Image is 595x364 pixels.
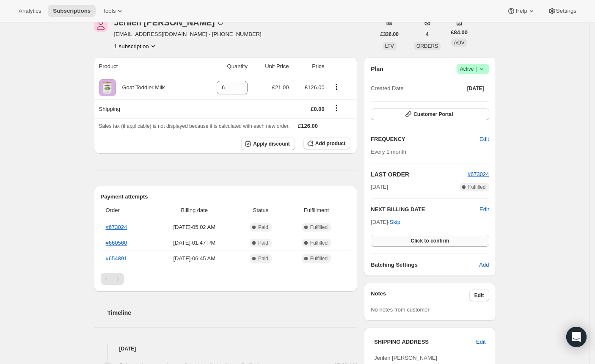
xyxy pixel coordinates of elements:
[380,31,399,38] span: £336.00
[107,309,358,317] h2: Timeline
[258,255,268,262] span: Paid
[310,255,328,262] span: Fulfilled
[272,84,289,91] span: £21.00
[479,261,489,269] span: Add
[468,170,489,179] button: #673024
[101,193,351,201] h2: Payment attempts
[250,57,292,76] th: Unit Price
[515,8,527,14] span: Help
[371,65,383,73] h2: Plan
[315,140,345,147] span: Add product
[19,8,41,14] span: Analytics
[258,224,268,231] span: Paid
[106,240,127,246] a: #660560
[479,135,489,143] span: Edit
[371,205,479,214] h2: NEXT BILLING DATE
[502,5,540,17] button: Help
[258,240,268,246] span: Paid
[371,261,479,269] h6: Batching Settings
[371,306,430,313] span: No notes from customer
[474,258,494,272] button: Add
[468,184,485,190] span: Fulfilled
[467,85,484,92] span: [DATE]
[330,82,343,91] button: Product actions
[155,239,234,247] span: [DATE] · 01:47 PM
[303,138,350,149] button: Add product
[253,141,290,147] span: Apply discount
[305,84,325,91] span: £126.00
[116,83,165,92] div: Goat Toddler Milk
[102,8,116,14] span: Tools
[390,218,400,226] span: Skip
[566,327,587,347] div: Open Intercom Messenger
[298,123,318,129] span: £126.00
[14,5,46,17] button: Analytics
[371,219,400,225] span: [DATE] ·
[454,40,464,46] span: AOV
[371,183,388,191] span: [DATE]
[476,66,477,72] span: |
[287,206,345,215] span: Fulfillment
[410,237,449,244] span: Click to confirm
[371,84,403,93] span: Created Date
[155,223,234,232] span: [DATE] · 05:02 AM
[106,224,127,230] a: #673024
[106,255,127,262] a: #654891
[543,5,581,17] button: Settings
[114,18,225,27] div: Jerilen [PERSON_NAME]
[94,345,358,353] h4: [DATE]
[114,42,157,50] button: Product actions
[421,28,434,40] button: 4
[371,235,489,247] button: Click to confirm
[114,30,262,39] span: [EMAIL_ADDRESS][DOMAIN_NAME] · [PHONE_NUMBER]
[371,290,469,301] h3: Notes
[426,31,429,38] span: 4
[199,57,250,76] th: Quantity
[48,5,96,17] button: Subscriptions
[241,138,295,150] button: Apply discount
[474,292,484,299] span: Edit
[474,132,494,146] button: Edit
[371,135,479,143] h2: FREQUENCY
[310,224,328,231] span: Fulfilled
[94,18,107,32] span: Jerilen Akinola
[53,8,91,14] span: Subscriptions
[310,240,328,246] span: Fulfilled
[375,28,404,40] button: £336.00
[471,335,490,349] button: Edit
[292,57,327,76] th: Price
[371,149,406,155] span: Every 1 month
[413,111,453,118] span: Customer Portal
[94,57,199,76] th: Product
[460,65,486,73] span: Active
[476,338,485,346] span: Edit
[451,28,468,37] span: £84.00
[97,5,129,17] button: Tools
[385,215,405,229] button: Skip
[155,254,234,263] span: [DATE] · 06:45 AM
[101,201,152,220] th: Order
[99,123,290,129] span: Sales tax (if applicable) is not displayed because it is calculated with each new order.
[468,171,489,177] a: #673024
[101,273,351,285] nav: Pagination
[239,206,282,215] span: Status
[469,290,489,301] button: Edit
[374,338,476,346] h3: SHIPPING ADDRESS
[155,206,234,215] span: Billing date
[385,43,394,49] span: LTV
[99,79,116,96] img: product img
[94,99,199,118] th: Shipping
[479,205,489,214] button: Edit
[462,83,489,94] button: [DATE]
[371,170,468,179] h2: LAST ORDER
[330,103,343,113] button: Shipping actions
[311,106,325,112] span: £0.00
[416,43,438,49] span: ORDERS
[556,8,576,14] span: Settings
[371,108,489,120] button: Customer Portal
